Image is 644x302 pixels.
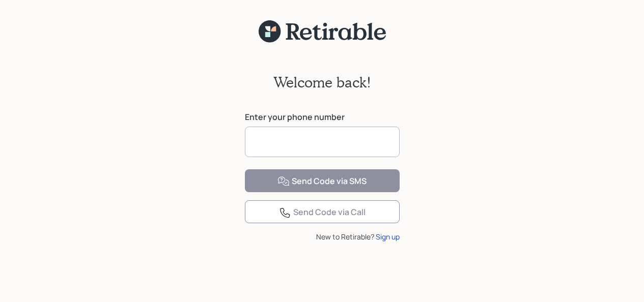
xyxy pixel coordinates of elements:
button: Send Code via Call [245,200,400,223]
h2: Welcome back! [273,74,371,91]
button: Send Code via SMS [245,169,400,192]
div: Sign up [376,231,400,242]
div: Send Code via SMS [277,175,367,188]
div: Send Code via Call [279,206,366,219]
label: Enter your phone number [245,111,400,123]
div: New to Retirable? [245,231,400,242]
